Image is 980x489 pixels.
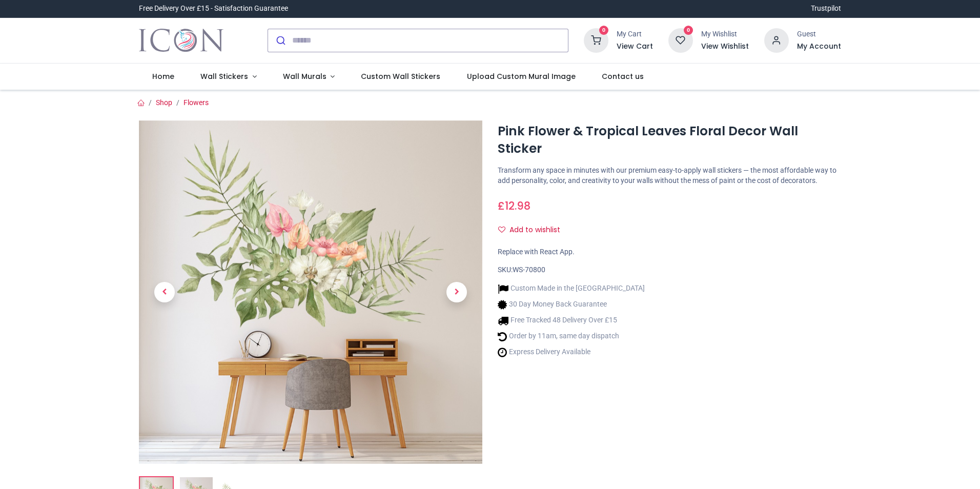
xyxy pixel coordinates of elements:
a: Shop [156,98,172,107]
li: Custom Made in the [GEOGRAPHIC_DATA] [498,283,645,294]
a: View Wishlist [701,42,749,52]
a: Previous [139,172,190,412]
p: Transform any space in minutes with our premium easy-to-apply wall stickers — the most affordable... [498,166,841,186]
a: Wall Murals [270,64,348,90]
span: Home [152,71,174,81]
span: £ [498,198,530,213]
div: My Cart [617,29,653,39]
div: SKU: [498,265,841,275]
h1: Pink Flower & Tropical Leaves Floral Decor Wall Sticker [498,123,841,158]
span: Custom Wall Stickers [361,71,440,81]
li: 30 Day Money Back Guarantee [498,299,645,310]
div: My Wishlist [701,29,749,39]
a: Logo of Icon Wall Stickers [139,26,223,55]
sup: 0 [684,26,693,35]
span: Upload Custom Mural Image [467,71,576,81]
span: WS-70800 [513,266,545,274]
a: Next [431,172,482,412]
li: Express Delivery Available [498,347,645,358]
a: View Cart [617,42,653,52]
div: Free Delivery Over £15 - Satisfaction Guarantee [139,4,288,14]
span: Wall Murals [283,71,326,81]
li: Free Tracked 48 Delivery Over £15 [498,315,645,326]
button: Add to wishlistAdd to wishlist [498,221,569,239]
span: Contact us [602,71,644,81]
i: Add to wishlist [498,226,505,233]
li: Order by 11am, same day dispatch [498,331,645,342]
img: Icon Wall Stickers [139,26,223,55]
a: Wall Stickers [187,64,270,90]
span: Wall Stickers [200,71,248,81]
button: Submit [268,29,292,52]
span: Previous [154,282,175,302]
a: 0 [668,35,693,44]
a: Trustpilot [811,4,841,14]
sup: 0 [599,26,609,35]
a: My Account [797,42,841,52]
span: Next [446,282,467,302]
span: 12.98 [505,198,530,213]
a: 0 [584,35,608,44]
div: Guest [797,29,841,39]
div: Replace with React App. [498,247,841,257]
img: Pink Flower & Tropical Leaves Floral Decor Wall Sticker [139,120,482,464]
a: Flowers [183,98,209,107]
